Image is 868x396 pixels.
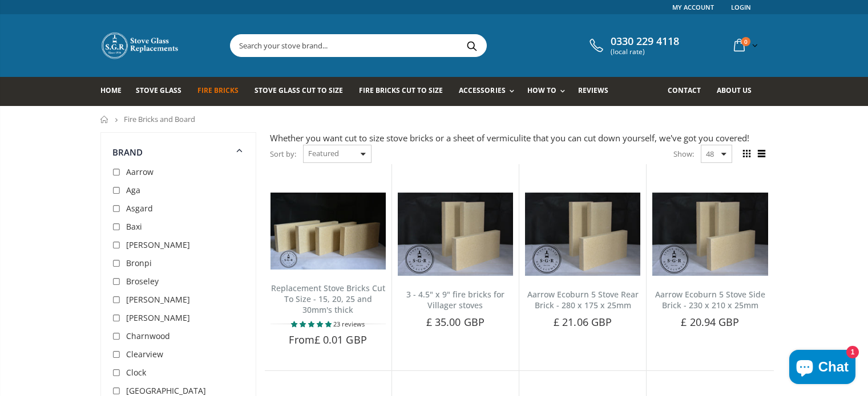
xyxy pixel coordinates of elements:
[681,315,739,329] span: £ 20.94 GBP
[136,77,190,106] a: Stove Glass
[756,148,768,160] span: List view
[741,37,750,46] span: 0
[231,35,614,56] input: Search your stove brand...
[136,85,181,95] span: Stove Glass
[459,35,485,56] button: Search
[668,77,709,106] a: Contact
[291,320,333,328] span: 4.78 stars
[126,330,170,341] span: Charnwood
[197,85,239,95] span: Fire Bricks
[126,203,153,214] span: Asgard
[359,85,443,95] span: Fire Bricks Cut To Size
[112,146,143,158] span: Brand
[126,294,190,305] span: [PERSON_NAME]
[100,77,130,106] a: Home
[126,185,140,195] span: Aga
[426,315,485,329] span: £ 35.00 GBP
[587,35,679,56] a: 0330 229 4118 (local rate)
[673,145,694,163] span: Show:
[398,193,513,276] img: 3 - 4.5" x 9" fire bricks for Villager stoves
[527,289,639,311] a: Aarrow Ecoburn 5 Stove Rear Brick - 280 x 175 x 25mm
[333,320,365,328] span: 23 reviews
[359,77,451,106] a: Fire Bricks Cut To Size
[271,283,385,315] a: Replacement Stove Bricks Cut To Size - 15, 20, 25 and 30mm's thick
[652,193,768,276] img: Aarrow Ecoburn 5 Stove Side Brick
[100,85,122,95] span: Home
[270,132,768,144] div: Whether you want cut to size stove bricks or a sheet of vermiculite that you can cut down yoursel...
[527,77,571,106] a: How To
[124,114,195,124] span: Fire Bricks and Board
[406,289,504,311] a: 3 - 4.5" x 9" fire bricks for Villager stoves
[729,34,760,56] a: 0
[554,315,612,329] span: £ 21.06 GBP
[271,193,386,270] img: Replacement Stove Bricks Cut To Size - 15, 20, 25 and 30mm's thick
[126,367,146,378] span: Clock
[255,85,343,95] span: Stove Glass Cut To Size
[655,289,765,311] a: Aarrow Ecoburn 5 Stove Side Brick - 230 x 210 x 25mm
[717,77,760,106] a: About us
[126,349,163,360] span: Clearview
[126,239,190,250] span: [PERSON_NAME]
[197,77,247,106] a: Fire Bricks
[578,85,608,95] span: Reviews
[100,116,109,123] a: Home
[126,385,206,396] span: [GEOGRAPHIC_DATA]
[611,35,679,48] span: 0330 229 4118
[126,312,190,323] span: [PERSON_NAME]
[578,77,617,106] a: Reviews
[527,85,556,95] span: How To
[100,31,180,60] img: Stove Glass Replacement
[741,148,753,160] span: Grid view
[459,85,505,95] span: Accessories
[126,166,154,177] span: Aarrow
[611,48,679,56] span: (local rate)
[289,333,366,346] span: From
[270,144,296,164] span: Sort by:
[525,193,640,276] img: Aarrow Ecoburn 5 Stove Rear Brick
[314,333,367,346] span: £ 0.01 GBP
[717,85,752,95] span: About us
[786,350,859,387] inbox-online-store-chat: Shopify online store chat
[126,276,159,287] span: Broseley
[255,77,352,106] a: Stove Glass Cut To Size
[126,258,152,268] span: Bronpi
[126,221,142,232] span: Baxi
[668,85,701,95] span: Contact
[459,77,519,106] a: Accessories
